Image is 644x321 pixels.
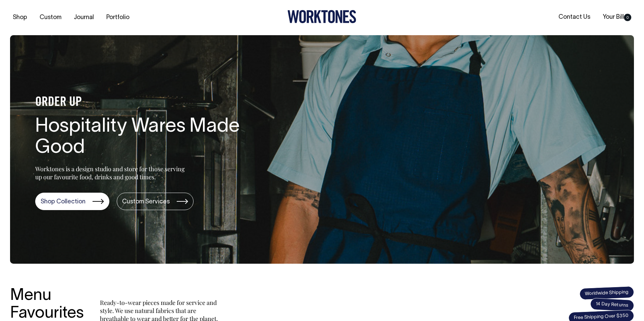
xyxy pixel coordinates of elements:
[35,116,250,159] h1: Hospitality Wares Made Good
[10,12,30,23] a: Shop
[35,193,109,210] a: Shop Collection
[117,193,194,210] a: Custom Services
[35,165,188,181] p: Worktones is a design studio and store for those serving up our favourite food, drinks and good t...
[104,12,132,23] a: Portfolio
[579,286,634,300] span: Worldwide Shipping
[590,298,634,312] span: 14 Day Returns
[35,95,250,110] h4: ORDER UP
[624,14,631,21] span: 0
[600,12,634,23] a: Your Bill0
[71,12,97,23] a: Journal
[556,12,593,23] a: Contact Us
[37,12,64,23] a: Custom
